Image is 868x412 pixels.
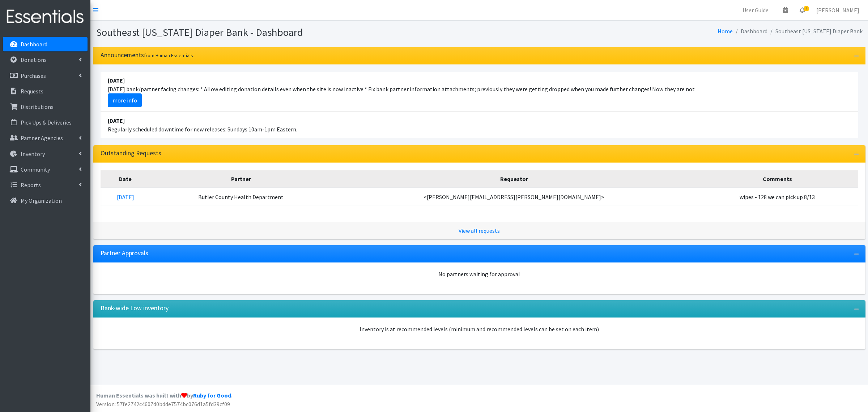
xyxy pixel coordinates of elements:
a: Reports [3,178,88,192]
p: Purchases [21,72,46,79]
p: Inventory [21,150,45,157]
a: My Organization [3,193,88,208]
li: [DATE] bank/partner facing changes: * Allow editing donation details even when the site is now in... [101,72,858,112]
strong: Human Essentials was built with by . [96,392,233,399]
td: Butler County Health Department [150,188,332,206]
a: Dashboard [3,37,88,51]
th: Comments [697,170,858,188]
td: <[PERSON_NAME][EMAIL_ADDRESS][PERSON_NAME][DOMAIN_NAME]> [332,188,697,206]
strong: [DATE] [108,77,125,84]
a: Pick Ups & Deliveries [3,115,88,130]
h3: Announcements [101,51,193,59]
td: wipes - 128 we can pick up 8/13 [697,188,858,206]
a: more info [108,93,142,107]
h1: Southeast [US_STATE] Diaper Bank - Dashboard [96,26,477,39]
h3: Bank-wide Low inventory [101,304,169,312]
p: Partner Agencies [21,134,63,142]
h3: Outstanding Requests [101,150,161,157]
div: No partners waiting for approval [101,270,858,278]
li: Dashboard [733,26,767,37]
p: Dashboard [21,41,47,48]
a: Distributions [3,100,88,114]
a: Home [718,28,733,35]
p: Reports [21,181,41,189]
strong: [DATE] [108,117,125,124]
p: Donations [21,56,47,63]
th: Requestor [332,170,697,188]
a: [PERSON_NAME] [810,3,865,17]
p: Community [21,166,50,173]
a: Partner Agencies [3,131,88,145]
a: Donations [3,52,88,67]
a: Requests [3,84,88,98]
a: View all requests [459,227,500,234]
a: Purchases [3,68,88,83]
a: 1 [794,3,810,17]
th: Partner [150,170,332,188]
p: Requests [21,88,43,95]
a: Ruby for Good [193,392,231,399]
li: Southeast [US_STATE] Diaper Bank [767,26,863,37]
a: [DATE] [117,193,134,201]
p: Distributions [21,103,54,110]
span: Version: 57fe2742c4607d0bdde7574bc076d1a5fd39cf09 [96,400,230,408]
a: Inventory [3,147,88,161]
li: Regularly scheduled downtime for new releases: Sundays 10am-1pm Eastern. [101,112,858,138]
a: Community [3,162,88,177]
small: from Human Essentials [144,52,193,59]
h3: Partner Approvals [101,249,148,257]
img: HumanEssentials [3,5,88,29]
span: 1 [804,6,809,11]
p: Inventory is at recommended levels (minimum and recommended levels can be set on each item) [101,325,858,333]
p: Pick Ups & Deliveries [21,119,72,126]
a: User Guide [737,3,774,17]
p: My Organization [21,197,62,204]
th: Date [101,170,151,188]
